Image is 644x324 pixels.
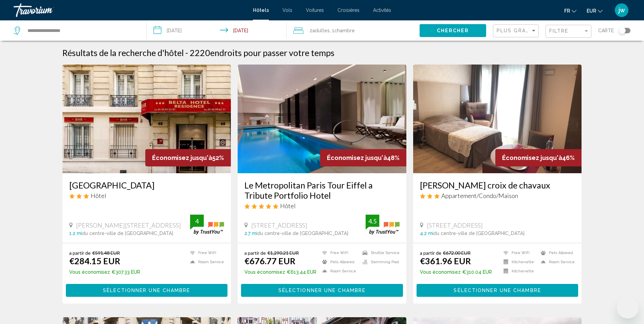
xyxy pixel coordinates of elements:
[359,259,400,265] li: Swimming Pool
[190,217,204,225] div: 4
[420,269,461,275] span: Vous économisez
[310,26,330,35] span: 2
[244,202,400,210] div: 5 star Hotel
[268,250,299,256] del: €1,290.21 EUR
[257,231,348,236] span: du centre-ville de [GEOGRAPHIC_DATA]
[319,250,359,256] li: Free WiFi
[366,217,379,225] div: 4.5
[420,256,471,266] ins: €361.96 EUR
[437,28,469,34] span: Chercher
[546,24,591,38] button: Filter
[287,20,420,41] button: Travelers: 2 adults, 0 children
[244,256,295,266] ins: €676.77 EUR
[62,48,184,58] h1: Résultats de la recherche d'hôtel
[564,8,570,14] span: fr
[66,286,228,293] a: Sélectionner une chambre
[320,149,406,166] div: 48%
[420,192,575,199] div: 3 star Apartment
[66,284,228,296] button: Sélectionner une chambre
[441,192,518,199] span: Appartement/Condo/Maison
[69,231,82,236] span: 1.2 mi
[312,28,330,33] span: Adultes
[62,65,231,173] img: Hotel image
[319,259,359,265] li: Pets Allowed
[413,65,582,173] a: Hotel image
[241,286,403,293] a: Sélectionner une chambre
[76,221,181,229] span: [PERSON_NAME][STREET_ADDRESS]
[253,7,269,13] a: Hôtels
[500,259,537,265] li: Kitchenette
[238,65,406,173] img: Hotel image
[251,221,307,229] span: [STREET_ADDRESS]
[92,250,120,256] del: €591.48 EUR
[564,6,576,16] button: Change language
[244,250,266,256] span: a partir de
[359,250,400,256] li: Shuttle Service
[337,7,360,13] a: Croisières
[417,284,578,296] button: Sélectionner une chambre
[500,250,537,256] li: Free WiFi
[69,180,224,190] a: [GEOGRAPHIC_DATA]
[145,149,231,166] div: 52%
[420,250,441,256] span: a partir de
[366,215,400,235] img: trustyou-badge.svg
[420,180,575,190] a: [PERSON_NAME] croix de chavaux
[613,3,630,17] button: User Menu
[152,154,212,161] span: Économisez jusqu'à
[210,48,334,58] span: endroits pour passer votre temps
[619,7,625,14] span: jw
[187,259,224,265] li: Room Service
[427,221,483,229] span: [STREET_ADDRESS]
[69,269,110,275] span: Vous économisez
[587,6,603,16] button: Change currency
[306,7,324,13] a: Voitures
[327,154,387,161] span: Économisez jusqu'à
[244,180,400,200] h3: Le Metropolitan Paris Tour Eiffel a Tribute Portfolio Hotel
[454,288,541,293] span: Sélectionner une chambre
[69,250,91,256] span: a partir de
[280,202,296,210] span: Hôtel
[244,231,257,236] span: 2.7 mi
[69,269,140,275] p: €307.33 EUR
[185,48,188,58] span: -
[587,8,596,14] span: EUR
[82,231,173,236] span: du centre-ville de [GEOGRAPHIC_DATA]
[190,48,334,58] h2: 2220
[495,149,582,166] div: 46%
[282,7,292,13] a: Vols
[330,26,355,35] span: , 1
[241,284,403,296] button: Sélectionner une chambre
[69,192,224,199] div: 3 star Hotel
[91,192,106,199] span: Hôtel
[69,256,120,266] ins: €284.15 EUR
[617,297,639,319] iframe: Bouton de lancement de la fenêtre de messagerie
[417,286,578,293] a: Sélectionner une chambre
[14,3,246,17] a: Travorium
[278,288,366,293] span: Sélectionner une chambre
[187,250,224,256] li: Free WiFi
[373,7,391,13] a: Activités
[598,26,614,35] span: Carte
[420,231,434,236] span: 4.2 mi
[443,250,471,256] del: €672.00 EUR
[319,268,359,274] li: Room Service
[502,154,562,161] span: Économisez jusqu'à
[244,269,316,275] p: €613.44 EUR
[420,269,492,275] p: €310.04 EUR
[190,215,224,235] img: trustyou-badge.svg
[497,28,537,34] mat-select: Sort by
[497,28,577,33] span: Plus grandes économies
[614,28,630,34] button: Toggle map
[434,231,525,236] span: du centre-ville de [GEOGRAPHIC_DATA]
[500,268,537,274] li: Kitchenette
[334,28,355,33] span: Chambre
[420,24,486,37] button: Chercher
